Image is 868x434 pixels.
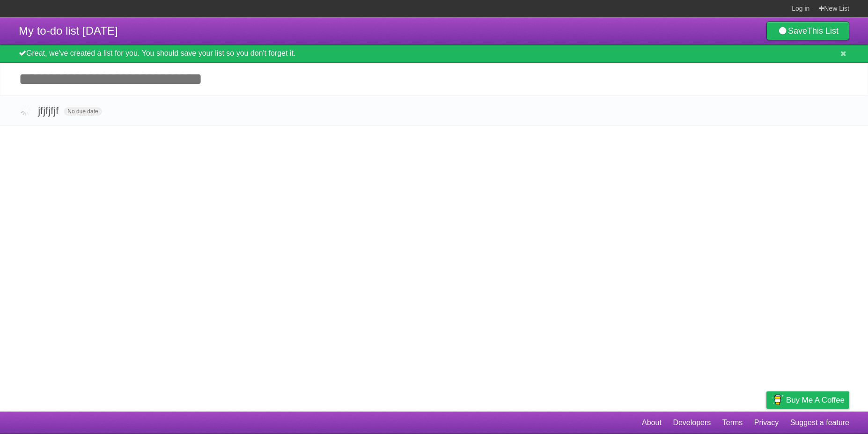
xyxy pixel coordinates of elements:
[766,22,849,40] a: SaveThis List
[807,26,839,36] b: This List
[19,103,33,117] label: Done
[786,392,845,408] span: Buy me a coffee
[64,107,102,116] span: No due date
[673,414,711,432] a: Developers
[722,414,743,432] a: Terms
[754,414,779,432] a: Privacy
[771,392,784,408] img: Buy me a coffee
[642,414,662,432] a: About
[38,105,61,117] span: jfjfjfjf
[790,414,849,432] a: Suggest a feature
[19,24,118,37] span: My to-do list [DATE]
[766,391,849,409] a: Buy me a coffee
